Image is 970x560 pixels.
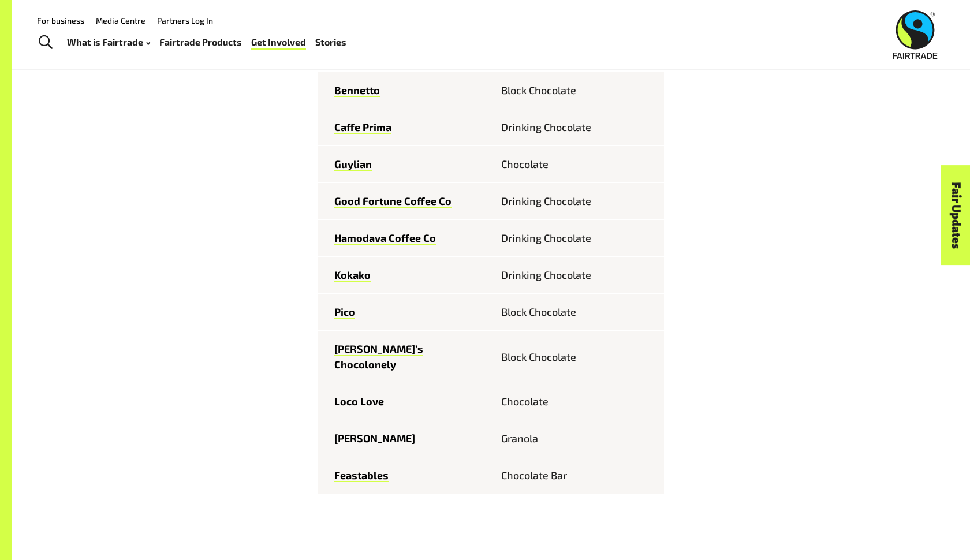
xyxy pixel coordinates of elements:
a: [PERSON_NAME] [334,432,415,445]
a: Caffe Prima [334,121,391,134]
td: Chocolate [491,146,664,183]
a: Pico [334,305,355,319]
a: Get Involved [251,34,306,51]
a: Stories [315,34,346,51]
a: For business [37,16,84,25]
a: [PERSON_NAME]’s Chocolonely [334,342,423,371]
td: Drinking Chocolate [491,257,664,294]
td: Drinking Chocolate [491,109,664,146]
a: Kokako [334,268,371,282]
a: Loco Love [334,395,384,408]
td: Block Chocolate [491,331,664,383]
a: Fairtrade Products [159,34,242,51]
a: Partners Log In [157,16,213,25]
a: Guylian [334,158,372,171]
a: Good Fortune Coffee Co [334,195,452,208]
td: Block Chocolate [491,294,664,331]
a: Bennetto [334,84,380,97]
a: Toggle Search [31,28,59,57]
td: Chocolate Bar [491,457,664,494]
td: Chocolate [491,383,664,420]
td: Drinking Chocolate [491,220,664,257]
a: Media Centre [96,16,145,25]
img: Fairtrade Australia New Zealand logo [893,10,938,59]
a: What is Fairtrade [67,34,150,51]
td: Granola [491,420,664,457]
a: Hamodava Coffee Co [334,232,436,245]
td: Block Chocolate [491,72,664,109]
a: Feastables [334,469,389,482]
td: Drinking Chocolate [491,183,664,220]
